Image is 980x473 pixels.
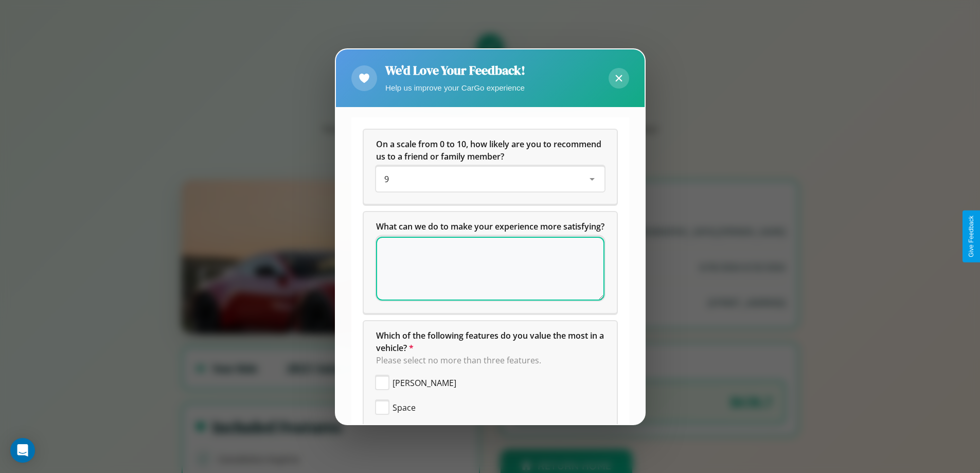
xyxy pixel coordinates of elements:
[376,138,603,162] span: On a scale from 0 to 10, how likely are you to recommend us to a friend or family member?
[376,138,604,163] h5: On a scale from 0 to 10, how likely are you to recommend us to a friend or family member?
[384,173,389,185] span: 9
[376,355,541,366] span: Please select no more than three features.
[385,62,525,79] h2: We'd Love Your Feedback!
[376,330,606,354] span: Which of the following features do you value the most in a vehicle?
[393,377,456,389] span: [PERSON_NAME]
[376,221,604,232] span: What can we do to make your experience more satisfying?
[393,401,416,414] span: Space
[968,216,975,257] div: Give Feedback
[364,130,617,204] div: On a scale from 0 to 10, how likely are you to recommend us to a friend or family member?
[376,167,604,191] div: On a scale from 0 to 10, how likely are you to recommend us to a friend or family member?
[10,438,35,463] div: Open Intercom Messenger
[385,81,525,95] p: Help us improve your CarGo experience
